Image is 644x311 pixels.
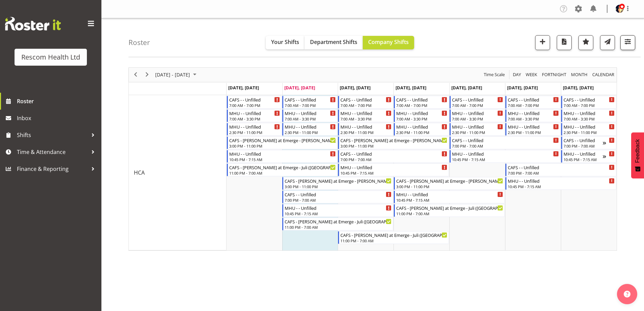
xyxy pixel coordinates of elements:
[228,85,259,91] span: [DATE], [DATE]
[229,150,336,157] div: MHU - - Unfilled
[153,68,200,82] div: Sep 29 - Oct 05, 2025
[541,70,567,79] span: Fortnight
[17,164,88,174] span: Finance & Reporting
[508,103,559,108] div: 7:00 AM - 7:00 PM
[578,35,593,50] button: Highlight an important date within the roster.
[285,224,391,230] div: 11:00 PM - 7:00 AM
[229,96,280,103] div: CAFS - - Unfilled
[340,85,371,91] span: [DATE], [DATE]
[21,52,80,62] div: Rescom Health Ltd
[340,96,391,103] div: CAFS - - Unfilled
[17,147,88,157] span: Time & Attendance
[285,96,336,103] div: CAFS - - Unfilled
[505,123,560,136] div: HCA"s event - MHU - - Unfilled Begin From Saturday, October 4, 2025 at 2:30:00 PM GMT+13:00 Ends ...
[229,164,336,171] div: CAFS - [PERSON_NAME] at Emerge - Juli ([GEOGRAPHIC_DATA]) Hanipale Sooamaalii
[340,231,447,238] div: CAFS - [PERSON_NAME] at Emerge - Juli ([GEOGRAPHIC_DATA]) Hanipale Sooamaalii
[570,70,588,79] span: Month
[229,157,336,162] div: 10:45 PM - 7:15 AM
[564,157,603,162] div: 10:45 PM - 7:15 AM
[508,116,559,121] div: 7:00 AM - 3:30 PM
[450,109,505,122] div: HCA"s event - MHU - - Unfilled Begin From Friday, October 3, 2025 at 7:00:00 AM GMT+13:00 Ends At...
[508,184,615,189] div: 10:45 PM - 7:15 AM
[340,157,447,162] div: 7:00 PM - 7:00 AM
[284,85,315,91] span: [DATE], [DATE]
[17,130,88,140] span: Shifts
[564,110,615,116] div: MHU - - Unfilled
[505,96,560,109] div: HCA"s event - CAFS - - Unfilled Begin From Saturday, October 4, 2025 at 7:00:00 AM GMT+13:00 Ends...
[338,150,449,163] div: HCA"s event - CAFS - - Unfilled Begin From Wednesday, October 1, 2025 at 7:00:00 PM GMT+13:00 End...
[535,35,550,50] button: Add a new shift
[229,137,336,143] div: CAFS - [PERSON_NAME] at Emerge - [PERSON_NAME]
[131,70,140,79] button: Previous
[226,95,617,250] table: Timeline Week of September 30, 2025
[227,136,338,149] div: HCA"s event - CAFS - Lance at Emerge - Olive Bartlett Begin From Monday, September 29, 2025 at 3:...
[340,130,391,135] div: 2:30 PM - 11:00 PM
[396,116,447,121] div: 7:00 AM - 3:30 PM
[570,70,589,79] button: Timeline Month
[340,238,447,243] div: 11:00 PM - 7:00 AM
[285,204,391,211] div: MHU - - Unfilled
[282,123,337,136] div: HCA"s event - MHU - - Unfilled Begin From Tuesday, September 30, 2025 at 2:30:00 PM GMT+13:00 End...
[508,170,615,176] div: 7:00 PM - 7:00 AM
[282,109,337,122] div: HCA"s event - MHU - - Unfilled Begin From Tuesday, September 30, 2025 at 7:00:00 AM GMT+13:00 End...
[396,123,447,130] div: MHU - - Unfilled
[363,36,414,49] button: Company Shifts
[564,116,615,121] div: 7:00 AM - 3:30 PM
[452,116,503,121] div: 7:00 AM - 3:30 PM
[631,132,644,178] button: Feedback - Show survey
[561,109,616,122] div: HCA"s event - MHU - - Unfilled Begin From Sunday, October 5, 2025 at 7:00:00 AM GMT+13:00 Ends At...
[285,103,336,108] div: 7:00 AM - 7:00 PM
[282,204,393,217] div: HCA"s event - MHU - - Unfilled Begin From Tuesday, September 30, 2025 at 10:45:00 PM GMT+13:00 En...
[229,143,336,149] div: 3:00 PM - 11:00 PM
[154,70,199,79] button: September 2025
[229,110,280,116] div: MHU - - Unfilled
[394,204,505,217] div: HCA"s event - CAFS - Lance at Emerge - Juli (Iulieta) Hanipale Sooamaalii Begin From Thursday, Oc...
[310,38,357,46] span: Department Shifts
[285,211,391,216] div: 10:45 PM - 7:15 AM
[450,96,505,109] div: HCA"s event - CAFS - - Unfilled Begin From Friday, October 3, 2025 at 7:00:00 AM GMT+13:00 Ends A...
[396,204,503,211] div: CAFS - [PERSON_NAME] at Emerge - Juli ([GEOGRAPHIC_DATA]) Hanipale Sooamaalii
[266,36,305,49] button: Your Shifts
[285,110,336,116] div: MHU - - Unfilled
[396,96,447,103] div: CAFS - - Unfilled
[227,163,338,176] div: HCA"s event - CAFS - Lance Marelle at Emerge - Juli (Iulieta) Hanipale Sooamaalii Begin From Mond...
[285,197,391,203] div: 7:00 PM - 7:00 AM
[616,5,624,13] img: lisa-averill4ed0ba207759471a3c7c9c0bc18f64d8.png
[452,143,559,149] div: 7:00 PM - 7:00 AM
[285,123,336,130] div: MHU - - Unfilled
[368,38,409,46] span: Company Shifts
[452,137,559,143] div: CAFS - - Unfilled
[141,68,153,82] div: next period
[561,123,616,136] div: HCA"s event - MHU - - Unfilled Begin From Sunday, October 5, 2025 at 2:30:00 PM GMT+13:00 Ends At...
[452,130,503,135] div: 2:30 PM - 11:00 PM
[507,85,538,91] span: [DATE], [DATE]
[620,35,635,50] button: Filter Shifts
[154,70,191,79] span: [DATE] - [DATE]
[282,218,393,230] div: HCA"s event - CAFS - Lance at Emerge - Juli (Iulieta) Hanipale Sooamaalii Begin From Tuesday, Sep...
[285,130,336,135] div: 2:30 PM - 11:00 PM
[396,191,503,198] div: MHU - - Unfilled
[394,177,505,190] div: HCA"s event - CAFS - Lance at Emerge - Olive Bartlett Begin From Thursday, October 2, 2025 at 3:0...
[452,150,559,157] div: MHU - - Unfilled
[340,123,391,130] div: MHU - - Unfilled
[396,197,503,203] div: 10:45 PM - 7:15 AM
[394,191,505,203] div: HCA"s event - MHU - - Unfilled Begin From Thursday, October 2, 2025 at 10:45:00 PM GMT+13:00 Ends...
[271,38,299,46] span: Your Shifts
[128,39,150,46] h4: Roster
[285,177,391,184] div: CAFS - [PERSON_NAME] at Emerge - [PERSON_NAME]
[227,123,282,136] div: HCA"s event - MHU - - Unfilled Begin From Monday, September 29, 2025 at 2:30:00 PM GMT+13:00 Ends...
[396,103,447,108] div: 7:00 AM - 7:00 PM
[305,36,363,49] button: Department Shifts
[134,169,145,177] span: HCA
[130,68,141,82] div: previous period
[508,164,615,171] div: CAFS - - Unfilled
[227,109,282,122] div: HCA"s event - MHU - - Unfilled Begin From Monday, September 29, 2025 at 7:00:00 AM GMT+13:00 Ends...
[564,130,615,135] div: 2:30 PM - 11:00 PM
[338,109,393,122] div: HCA"s event - MHU - - Unfilled Begin From Wednesday, October 1, 2025 at 7:00:00 AM GMT+13:00 Ends...
[561,96,616,109] div: HCA"s event - CAFS - - Unfilled Begin From Sunday, October 5, 2025 at 7:00:00 AM GMT+13:00 Ends A...
[450,150,560,163] div: HCA"s event - MHU - - Unfilled Begin From Friday, October 3, 2025 at 10:45:00 PM GMT+13:00 Ends A...
[541,70,568,79] button: Fortnight
[338,123,393,136] div: HCA"s event - MHU - - Unfilled Begin From Wednesday, October 1, 2025 at 2:30:00 PM GMT+13:00 Ends...
[452,96,503,103] div: CAFS - - Unfilled
[450,123,505,136] div: HCA"s event - MHU - - Unfilled Begin From Friday, October 3, 2025 at 2:30:00 PM GMT+13:00 Ends At...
